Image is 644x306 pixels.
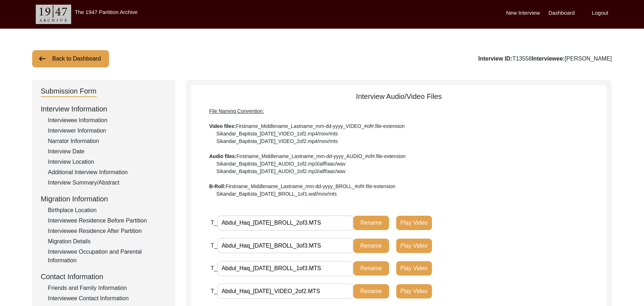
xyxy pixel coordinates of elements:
div: Interview Location [48,158,167,166]
div: Narrator Information [48,137,167,145]
label: The 1947 Partition Archive [75,9,138,15]
button: Play Video [396,284,432,298]
img: arrow-left.png [38,54,46,63]
b: B-Roll: [209,183,226,189]
span: T_ [211,265,217,271]
b: Interviewee: [532,56,565,62]
div: Birthplace Location [48,206,167,215]
img: header-logo.png [36,5,71,24]
div: Migration Information [41,193,167,204]
button: Play Video [396,261,432,276]
div: Interviewer Information [48,126,167,135]
button: Play Video [396,216,432,230]
div: Interviewee Contact Information [48,294,167,303]
div: Firstname_Middlename_Lastname_mm-dd-yyyy_VIDEO_#of#.file-extension Sikandar_Baptista_[DATE]_VIDEO... [209,107,589,198]
div: Interview Audio/Video Files [191,91,606,198]
button: Rename [353,261,389,276]
span: T_ [211,288,217,294]
label: New Interview [506,9,540,17]
button: Rename [353,284,389,298]
div: Interviewee Residence After Partition [48,227,167,235]
div: Interviewee Residence Before Partition [48,216,167,225]
div: Interview Date [48,147,167,156]
b: Video files: [209,123,236,129]
span: T_ [211,243,217,249]
div: Additional Interview Information [48,168,167,177]
div: Interview Information [41,104,167,114]
span: T_ [211,220,217,226]
b: Audio files: [209,153,236,159]
div: Migration Details [48,237,167,246]
label: Dashboard [549,9,575,17]
div: Friends and Family Information [48,284,167,292]
button: Rename [353,239,389,253]
div: Contact Information [41,271,167,282]
button: Back to Dashboard [32,50,109,67]
span: File Naming Convention: [209,108,264,114]
button: Play Video [396,239,432,253]
div: Interview Summary/Abstract [48,178,167,187]
b: Interview ID: [478,56,512,62]
div: Interviewee Occupation and Parental Information [48,248,167,265]
div: T13558 [PERSON_NAME] [478,54,612,63]
button: Rename [353,216,389,230]
div: Interviewee Information [48,116,167,125]
div: Submission Form [41,86,97,97]
label: Logout [592,9,608,17]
